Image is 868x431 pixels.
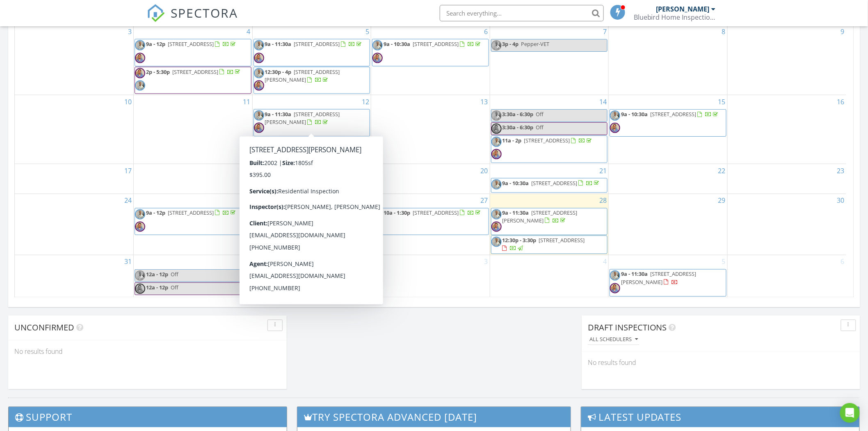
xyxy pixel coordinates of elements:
[413,209,459,217] span: [STREET_ADDRESS]
[364,255,371,268] a: Go to September 2, 2025
[242,164,252,177] a: Go to August 18, 2025
[634,13,716,21] div: Bluebird Home Inspections, LLC
[503,209,578,225] a: 9a - 11:30a [STREET_ADDRESS][PERSON_NAME]
[621,271,696,286] a: 9a - 11:30a [STREET_ADDRESS][PERSON_NAME]
[147,4,165,22] img: The Best Home Inspection Software - Spectora
[15,25,134,95] td: Go to August 3, 2025
[135,271,145,281] img: profile_2.jpg
[254,53,264,63] img: jacob.jpg
[15,194,134,255] td: Go to August 24, 2025
[168,40,214,48] span: [STREET_ADDRESS]
[245,255,252,268] a: Go to September 1, 2025
[727,95,846,164] td: Go to August 16, 2025
[371,164,490,194] td: Go to August 20, 2025
[588,335,640,346] button: All schedulers
[490,95,609,164] td: Go to August 14, 2025
[610,109,726,136] a: 9a - 10:30a [STREET_ADDRESS]
[601,255,608,268] a: Go to September 4, 2025
[252,255,371,298] td: Go to September 2, 2025
[146,40,165,48] span: 9a - 12p
[503,137,594,144] a: 11a - 2p [STREET_ADDRESS]
[242,194,252,207] a: Go to August 25, 2025
[146,40,237,48] a: 9a - 12p [STREET_ADDRESS]
[598,194,608,207] a: Go to August 28, 2025
[252,164,371,194] td: Go to August 19, 2025
[727,255,846,298] td: Go to September 6, 2025
[582,352,860,374] div: No results found
[146,284,168,291] span: 12a - 12p
[135,208,251,235] a: 9a - 12p [STREET_ADDRESS]
[372,53,383,63] img: jacob.jpg
[836,95,846,108] a: Go to August 16, 2025
[15,95,134,164] td: Go to August 10, 2025
[503,110,534,118] span: 3:30a - 6:30p
[491,236,608,254] a: 12:30p - 3:30p [STREET_ADDRESS]
[265,40,363,48] a: 9a - 11:30a [STREET_ADDRESS]
[490,25,609,95] td: Go to August 7, 2025
[265,68,340,83] a: 12:30p - 4p [STREET_ADDRESS][PERSON_NAME]
[503,179,529,187] span: 9a - 10:30a
[598,164,608,177] a: Go to August 21, 2025
[265,110,340,126] span: [STREET_ADDRESS][PERSON_NAME]
[601,25,608,38] a: Go to August 7, 2025
[840,403,860,423] div: Open Intercom Messenger
[171,4,238,21] span: SPECTORA
[490,255,609,298] td: Go to September 4, 2025
[524,137,570,144] span: [STREET_ADDRESS]
[609,164,728,194] td: Go to August 22, 2025
[503,40,519,48] span: 3p - 4p
[839,255,846,268] a: Go to September 6, 2025
[15,255,134,298] td: Go to August 31, 2025
[146,271,168,278] span: 12a - 12p
[483,25,490,38] a: Go to August 6, 2025
[371,255,490,298] td: Go to September 3, 2025
[15,164,134,194] td: Go to August 17, 2025
[123,95,133,108] a: Go to August 10, 2025
[254,109,370,136] a: 9a - 11:30a [STREET_ADDRESS][PERSON_NAME]
[610,269,726,296] a: 9a - 11:30a [STREET_ADDRESS][PERSON_NAME]
[135,209,145,220] img: profile_2.jpg
[9,407,287,427] h3: Support
[490,194,609,255] td: Go to August 28, 2025
[371,25,490,95] td: Go to August 6, 2025
[8,341,287,363] div: No results found
[491,179,502,190] img: profile_2.jpg
[134,255,253,298] td: Go to September 1, 2025
[609,194,728,255] td: Go to August 29, 2025
[491,124,502,134] img: jacob.jpg
[413,40,459,48] span: [STREET_ADDRESS]
[720,255,727,268] a: Go to September 5, 2025
[610,271,620,281] img: profile_2.jpg
[503,124,534,131] span: 3:30a - 6:30p
[491,209,502,220] img: profile_2.jpg
[588,322,667,333] span: Draft Inspections
[717,194,727,207] a: Go to August 29, 2025
[265,110,340,126] a: 9a - 11:30a [STREET_ADDRESS][PERSON_NAME]
[521,40,550,48] span: Pepper-VET
[536,110,544,118] span: Off
[609,25,728,95] td: Go to August 8, 2025
[384,209,482,217] a: 10a - 1:30p [STREET_ADDRESS]
[372,39,489,66] a: 9a - 10:30a [STREET_ADDRESS]
[265,40,292,48] span: 9a - 11:30a
[384,209,410,217] span: 10a - 1:30p
[252,194,371,255] td: Go to August 26, 2025
[610,110,620,121] img: profile_2.jpg
[621,110,720,118] a: 9a - 10:30a [STREET_ADDRESS]
[621,110,648,118] span: 9a - 10:30a
[491,178,608,193] a: 9a - 10:30a [STREET_ADDRESS]
[364,25,371,38] a: Go to August 5, 2025
[123,194,133,207] a: Go to August 24, 2025
[581,407,859,427] h3: Latest Updates
[610,123,620,133] img: jacob.jpg
[242,95,252,108] a: Go to August 11, 2025
[265,110,292,118] span: 9a - 11:30a
[360,95,371,108] a: Go to August 12, 2025
[360,194,371,207] a: Go to August 26, 2025
[14,322,74,333] span: Unconfirmed
[254,123,264,133] img: jacob.jpg
[254,39,370,66] a: 9a - 11:30a [STREET_ADDRESS]
[503,179,601,187] a: 9a - 10:30a [STREET_ADDRESS]
[360,164,371,177] a: Go to August 19, 2025
[171,284,178,291] span: Off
